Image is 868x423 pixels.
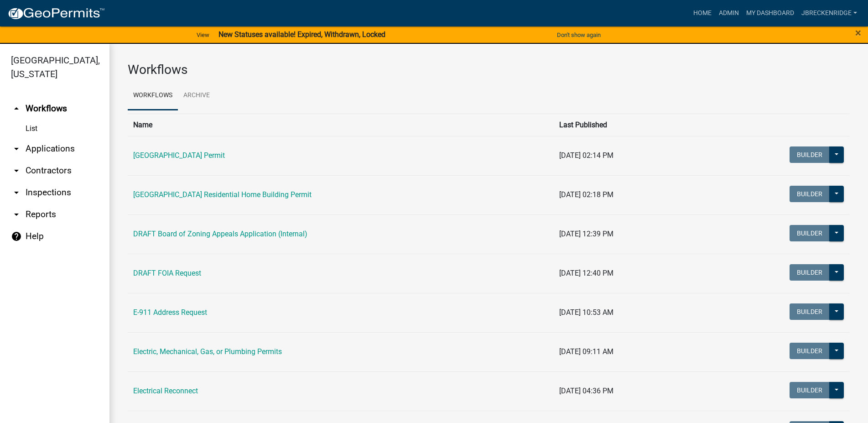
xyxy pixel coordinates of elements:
[559,386,613,395] span: [DATE] 04:36 PM
[11,165,22,176] i: arrow_drop_down
[553,27,604,42] button: Don't show again
[798,5,861,22] a: Jbreckenridge
[11,143,22,154] i: arrow_drop_down
[218,30,385,39] strong: New Statuses available! Expired, Withdrawn, Locked
[790,146,830,163] button: Builder
[790,303,830,320] button: Builder
[790,186,830,202] button: Builder
[790,264,830,281] button: Builder
[559,269,613,277] span: [DATE] 12:40 PM
[790,225,830,241] button: Builder
[690,5,715,22] a: Home
[855,26,861,39] span: ×
[715,5,743,22] a: Admin
[133,269,201,277] a: DRAFT FOIA Request
[559,151,613,160] span: [DATE] 02:14 PM
[133,190,312,199] a: [GEOGRAPHIC_DATA] Residential Home Building Permit
[193,27,213,42] a: View
[855,27,861,38] button: Close
[11,187,22,198] i: arrow_drop_down
[743,5,798,22] a: My Dashboard
[559,308,613,317] span: [DATE] 10:53 AM
[559,230,613,238] span: [DATE] 12:39 PM
[11,209,22,220] i: arrow_drop_down
[178,81,215,110] a: Archive
[11,103,22,114] i: arrow_drop_up
[554,114,701,136] th: Last Published
[133,347,282,356] a: Electric, Mechanical, Gas, or Plumbing Permits
[559,190,613,199] span: [DATE] 02:18 PM
[790,343,830,359] button: Builder
[559,347,613,356] span: [DATE] 09:11 AM
[128,62,850,78] h3: Workflows
[133,308,207,317] a: E-911 Address Request
[128,114,554,136] th: Name
[11,231,22,242] i: help
[133,151,225,160] a: [GEOGRAPHIC_DATA] Permit
[133,386,198,395] a: Electrical Reconnect
[128,81,178,110] a: Workflows
[133,230,307,238] a: DRAFT Board of Zoning Appeals Application (Internal)
[790,382,830,398] button: Builder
